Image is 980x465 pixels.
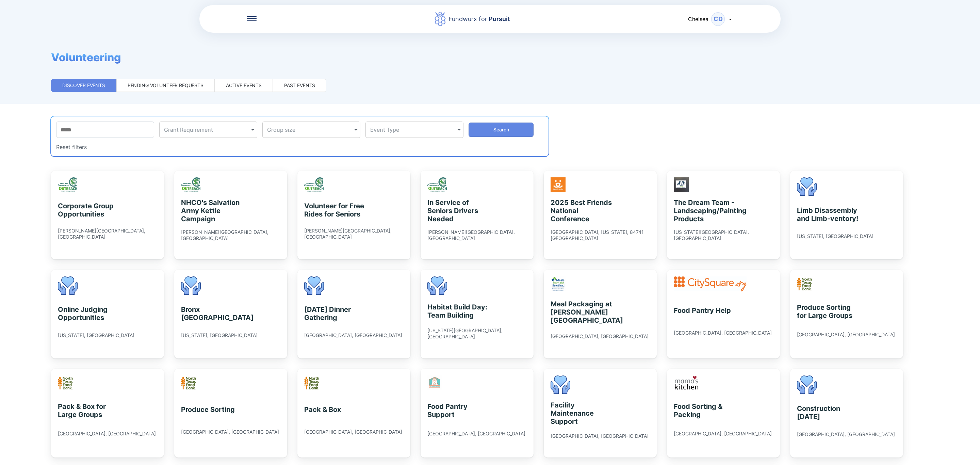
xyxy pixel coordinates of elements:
[469,123,534,137] button: Search
[674,431,772,437] div: [GEOGRAPHIC_DATA], [GEOGRAPHIC_DATA]
[51,51,121,64] span: Volunteering
[304,228,404,240] div: [PERSON_NAME][GEOGRAPHIC_DATA], [GEOGRAPHIC_DATA]
[674,306,731,315] div: Food Pantry Help
[58,228,157,240] div: [PERSON_NAME][GEOGRAPHIC_DATA], [GEOGRAPHIC_DATA]
[370,126,457,133] div: Event Type
[128,82,203,89] div: Pending volunteer requests
[181,198,243,223] div: NHCO's Salvation Army Kettle Campaign
[674,402,736,419] div: Food Sorting & Packing
[62,82,105,89] div: Discover events
[493,126,509,133] span: Search
[181,405,235,414] div: Produce Sorting
[551,300,613,324] div: Meal Packaging at [PERSON_NAME][GEOGRAPHIC_DATA]
[551,433,649,439] div: [GEOGRAPHIC_DATA], [GEOGRAPHIC_DATA]
[284,82,315,89] div: Past events
[551,401,613,426] div: Facility Maintenance Support
[58,431,156,437] div: [GEOGRAPHIC_DATA], [GEOGRAPHIC_DATA]
[487,15,510,22] span: Pursuit
[551,333,649,339] div: [GEOGRAPHIC_DATA], [GEOGRAPHIC_DATA]
[427,327,527,340] div: [US_STATE][GEOGRAPHIC_DATA], [GEOGRAPHIC_DATA]
[181,429,279,435] div: [GEOGRAPHIC_DATA], [GEOGRAPHIC_DATA]
[58,202,120,218] div: Corporate Group Opportunities
[56,143,87,151] div: Reset filters
[58,402,120,419] div: Pack & Box for Large Groups
[711,12,725,26] div: CD
[427,198,490,223] div: In Service of Seniors Drivers Needed
[181,332,258,338] div: [US_STATE], [GEOGRAPHIC_DATA]
[797,431,895,437] div: [GEOGRAPHIC_DATA], [GEOGRAPHIC_DATA]
[304,332,402,338] div: [GEOGRAPHIC_DATA], [GEOGRAPHIC_DATA]
[427,431,525,437] div: [GEOGRAPHIC_DATA], [GEOGRAPHIC_DATA]
[181,305,243,322] div: Bronx [GEOGRAPHIC_DATA]
[797,233,873,239] div: [US_STATE], [GEOGRAPHIC_DATA]
[304,405,341,414] div: Pack & Box
[58,332,134,338] div: [US_STATE], [GEOGRAPHIC_DATA]
[304,305,366,322] div: [DATE] Dinner Gathering
[304,429,402,435] div: [GEOGRAPHIC_DATA], [GEOGRAPHIC_DATA]
[797,332,895,338] div: [GEOGRAPHIC_DATA], [GEOGRAPHIC_DATA]
[267,126,354,133] div: Group size
[797,303,859,320] div: Produce Sorting for Large Groups
[448,14,510,24] div: Fundwurx for
[427,303,490,319] div: Habitat Build Day: Team Building
[674,229,773,241] div: [US_STATE][GEOGRAPHIC_DATA], [GEOGRAPHIC_DATA]
[427,229,527,241] div: [PERSON_NAME][GEOGRAPHIC_DATA], [GEOGRAPHIC_DATA]
[674,198,736,223] div: The Dream Team - Landscaping/Painting Products
[164,126,251,133] div: Grant Requirement
[797,404,859,421] div: Construction [DATE]
[181,229,280,241] div: [PERSON_NAME][GEOGRAPHIC_DATA], [GEOGRAPHIC_DATA]
[551,198,613,223] div: 2025 Best Friends National Conference
[674,330,772,336] div: [GEOGRAPHIC_DATA], [GEOGRAPHIC_DATA]
[427,402,490,419] div: Food Pantry Support
[688,16,708,22] span: Chelsea
[58,305,120,322] div: Online Judging Opportunities
[304,202,366,218] div: Volunteer for Free Rides for Seniors
[551,229,650,241] div: [GEOGRAPHIC_DATA], [US_STATE], 84741 [GEOGRAPHIC_DATA]
[797,206,859,223] div: Limb Disassembly and Limb-ventory!
[226,82,262,89] div: Active events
